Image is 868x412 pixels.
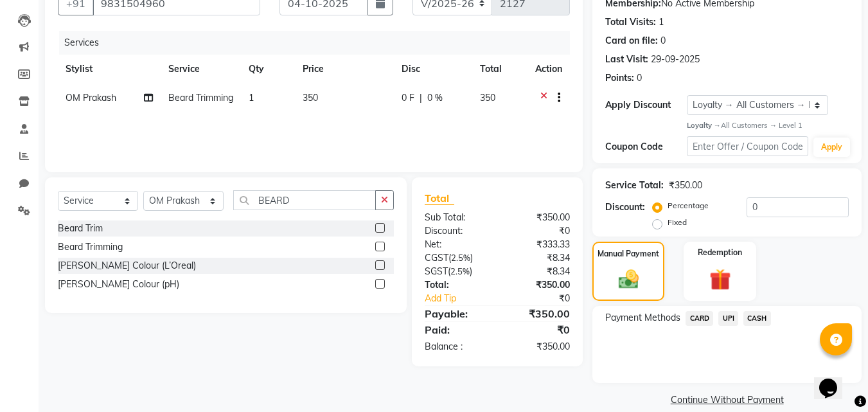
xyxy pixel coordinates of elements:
[612,267,645,291] img: _cash.svg
[651,53,700,66] div: 29-09-2025
[415,306,497,321] div: Payable:
[605,140,686,154] div: Coupon Code
[703,266,738,292] img: _gift.svg
[497,306,580,321] div: ₹350.00
[813,138,850,157] button: Apply
[59,31,580,55] div: Services
[598,248,659,260] label: Manual Payment
[450,266,470,276] span: 2.5%
[425,252,448,264] span: CGST
[718,311,738,326] span: UPI
[497,224,580,238] div: ₹0
[168,92,233,103] span: Beard Trimming
[415,322,497,337] div: Paid:
[687,136,808,156] input: Enter Offer / Coupon Code
[415,278,497,292] div: Total:
[451,253,470,263] span: 2.5%
[511,292,580,305] div: ₹0
[58,240,123,254] div: Beard Trimming
[595,393,859,407] a: Continue Without Payment
[605,201,645,214] div: Discount:
[497,265,580,278] div: ₹8.34
[605,71,634,85] div: Points:
[743,311,771,326] span: CASH
[686,311,713,326] span: CARD
[637,71,642,85] div: 0
[58,259,196,273] div: [PERSON_NAME] Colour (L’Oreal)
[427,91,443,105] span: 0 %
[605,15,656,29] div: Total Visits:
[415,211,497,224] div: Sub Total:
[497,340,580,354] div: ₹350.00
[497,278,580,292] div: ₹350.00
[669,179,702,192] div: ₹350.00
[605,179,664,192] div: Service Total:
[497,238,580,251] div: ₹333.33
[668,200,709,211] label: Percentage
[605,34,658,48] div: Card on file:
[415,292,511,305] a: Add Tip
[497,322,580,337] div: ₹0
[415,251,497,265] div: ( )
[295,55,394,84] th: Price
[425,192,454,205] span: Total
[605,53,648,66] div: Last Visit:
[66,92,116,103] span: OM Prakash
[415,238,497,251] div: Net:
[249,92,254,103] span: 1
[472,55,528,84] th: Total
[527,55,570,84] th: Action
[698,247,742,258] label: Redemption
[233,190,376,210] input: Search or Scan
[58,278,179,291] div: [PERSON_NAME] Colour (pH)
[415,265,497,278] div: ( )
[480,92,495,103] span: 350
[420,91,422,105] span: |
[425,265,448,277] span: SGST
[605,311,680,325] span: Payment Methods
[814,361,855,399] iframe: chat widget
[241,55,294,84] th: Qty
[605,98,686,112] div: Apply Discount
[161,55,241,84] th: Service
[668,217,687,228] label: Fixed
[58,222,103,235] div: Beard Trim
[497,251,580,265] div: ₹8.34
[659,15,664,29] div: 1
[497,211,580,224] div: ₹350.00
[660,34,666,48] div: 0
[394,55,472,84] th: Disc
[415,340,497,354] div: Balance :
[303,92,318,103] span: 350
[415,224,497,238] div: Discount:
[687,120,849,131] div: All Customers → Level 1
[402,91,414,105] span: 0 F
[58,55,161,84] th: Stylist
[687,121,721,130] strong: Loyalty →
